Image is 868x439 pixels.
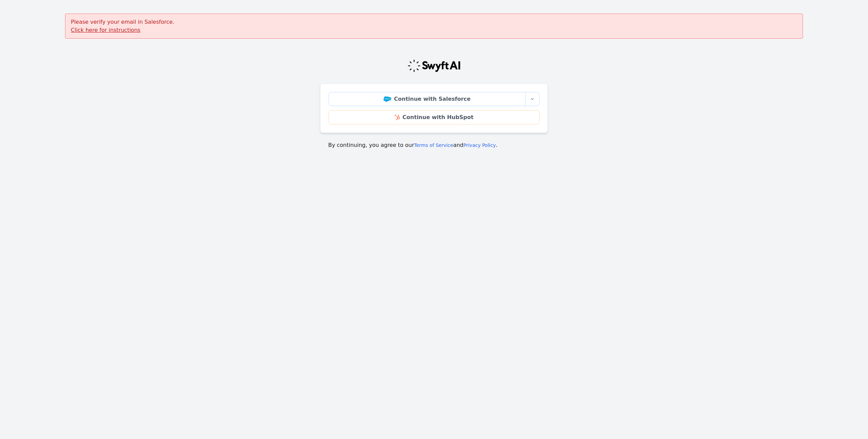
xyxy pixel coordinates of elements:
[463,142,496,148] a: Privacy Policy
[407,59,461,73] img: Swyft Logo
[65,14,803,39] div: Please verify your email in Salesforce.
[329,92,526,106] a: Continue with Salesforce
[383,96,391,102] img: Salesforce
[395,115,400,120] img: HubSpot
[71,27,140,33] a: Click here for instructions
[328,141,540,149] p: By continuing, you agree to our and .
[414,142,453,148] a: Terms of Service
[329,110,539,125] a: Continue with HubSpot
